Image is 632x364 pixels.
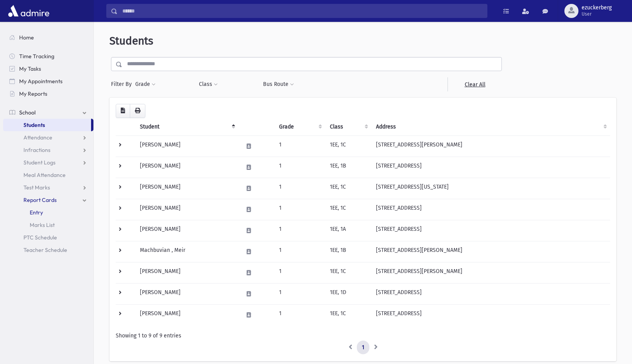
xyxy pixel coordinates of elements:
td: 1 [274,241,325,262]
td: 1 [274,178,325,199]
a: Report Cards [3,194,93,206]
a: Entry [3,206,93,219]
span: Students [23,121,45,128]
a: My Tasks [3,62,93,75]
input: Search [118,4,487,18]
td: [PERSON_NAME] [135,157,239,178]
td: 1EE, 1B [325,241,371,262]
td: [STREET_ADDRESS] [371,199,610,220]
td: [STREET_ADDRESS] [371,304,610,325]
td: [STREET_ADDRESS] [371,157,610,178]
td: 1EE, 1C [325,136,371,157]
td: [STREET_ADDRESS][PERSON_NAME] [371,241,610,262]
span: My Reports [19,90,47,97]
a: Marks List [3,219,93,231]
a: Test Marks [3,181,93,194]
a: PTC Schedule [3,231,93,244]
td: [PERSON_NAME] [135,220,239,241]
td: 1EE, 1C [325,178,371,199]
a: My Reports [3,87,93,100]
span: ezuckerberg [582,5,612,11]
td: [PERSON_NAME] [135,304,239,325]
a: Clear All [448,77,502,91]
td: 1EE, 1C [325,262,371,283]
img: AdmirePro [6,3,51,19]
span: PTC Schedule [23,234,57,241]
a: Attendance [3,131,93,144]
a: Student Logs [3,156,93,169]
span: User [582,11,612,17]
span: Meal Attendance [23,171,66,178]
span: Home [19,34,34,41]
td: Machbuvian , Meir [135,241,239,262]
td: [PERSON_NAME] [135,178,239,199]
td: 1 [274,262,325,283]
a: Infractions [3,144,93,156]
th: Address: activate to sort column ascending [371,118,610,136]
button: Bus Route [263,77,294,91]
span: Report Cards [23,196,57,203]
a: My Appointments [3,75,93,87]
span: My Appointments [19,78,63,85]
td: 1EE, 1B [325,157,371,178]
a: Home [3,31,93,44]
td: [STREET_ADDRESS][PERSON_NAME] [371,136,610,157]
button: Grade [135,77,156,91]
span: Student Logs [23,159,56,166]
div: Showing 1 to 9 of 9 entries [116,332,610,340]
td: 1EE, 1C [325,304,371,325]
td: [PERSON_NAME] [135,199,239,220]
a: Teacher Schedule [3,244,93,256]
a: 1 [357,341,369,355]
button: Class [199,77,218,91]
td: 1 [274,283,325,304]
td: 1EE, 1D [325,283,371,304]
td: [STREET_ADDRESS][PERSON_NAME] [371,262,610,283]
td: [STREET_ADDRESS] [371,220,610,241]
td: [STREET_ADDRESS][US_STATE] [371,178,610,199]
td: 1 [274,304,325,325]
span: Marks List [30,221,55,228]
span: Teacher Schedule [23,246,67,253]
span: My Tasks [19,65,41,72]
span: Entry [30,209,43,216]
span: Filter By [111,80,135,88]
td: 1EE, 1C [325,199,371,220]
td: [STREET_ADDRESS] [371,283,610,304]
td: 1EE, 1A [325,220,371,241]
button: CSV [116,104,130,118]
span: Test Marks [23,184,50,191]
span: Infractions [23,146,50,153]
span: Time Tracking [19,53,54,60]
span: School [19,109,36,116]
a: Students [3,119,91,131]
td: [PERSON_NAME] [135,262,239,283]
a: Meal Attendance [3,169,93,181]
td: [PERSON_NAME] [135,283,239,304]
td: [PERSON_NAME] [135,136,239,157]
td: 1 [274,157,325,178]
th: Class: activate to sort column ascending [325,118,371,136]
span: Students [109,34,153,47]
button: Print [130,104,145,118]
span: Attendance [23,134,52,141]
th: Grade: activate to sort column ascending [274,118,325,136]
td: 1 [274,199,325,220]
td: 1 [274,220,325,241]
a: School [3,106,93,119]
td: 1 [274,136,325,157]
th: Student: activate to sort column descending [135,118,239,136]
a: Time Tracking [3,50,93,62]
